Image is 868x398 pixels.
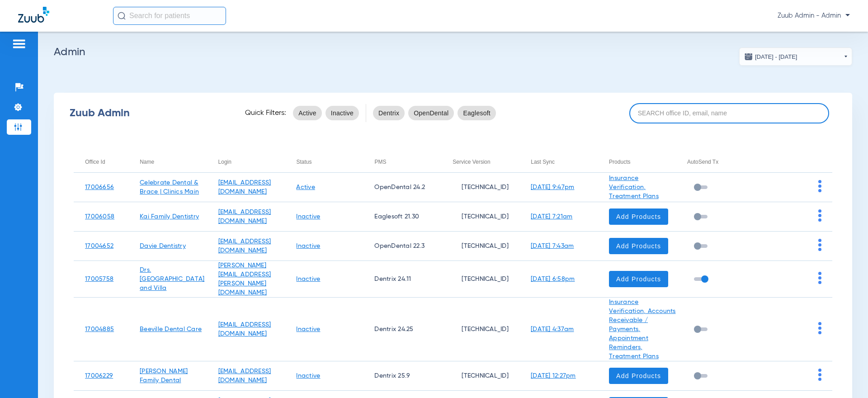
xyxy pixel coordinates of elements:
div: Zuub Admin [70,109,229,118]
img: hamburger-icon [12,38,26,49]
td: OpenDental 22.3 [363,232,441,261]
a: [EMAIL_ADDRESS][DOMAIN_NAME] [218,368,271,384]
a: [DATE] 7:43am [531,243,574,249]
button: Add Products [609,368,668,384]
a: Active [296,184,315,190]
a: [DATE] 4:37am [531,326,574,332]
td: [TECHNICAL_ID] [441,232,519,261]
div: PMS [374,157,441,167]
div: Products [609,157,676,167]
span: Active [298,109,316,118]
a: [EMAIL_ADDRESS][DOMAIN_NAME] [218,238,271,254]
img: Search Icon [118,12,126,20]
span: Eaglesoft [463,109,491,118]
td: OpenDental 24.2 [363,173,441,202]
input: Search for patients [113,7,226,25]
a: Insurance Verification, Accounts Receivable / Payments, Appointment Reminders, Treatment Plans [609,299,676,360]
a: 17006058 [85,213,114,220]
button: Add Products [609,271,668,287]
a: [DATE] 7:21am [531,213,572,220]
td: Eaglesoft 21.30 [363,202,441,232]
div: Status [296,157,311,167]
span: Add Products [616,371,661,380]
span: Add Products [616,275,661,284]
td: [TECHNICAL_ID] [441,202,519,232]
div: Last Sync [531,157,555,167]
a: [PERSON_NAME] Family Dental [140,368,188,384]
div: AutoSend Tx [687,157,754,167]
td: Dentrix 24.11 [363,261,441,298]
span: Zuub Admin - Admin [778,11,850,20]
a: Insurance Verification, Treatment Plans [609,175,659,199]
img: group-dot-blue.svg [818,209,821,222]
div: Name [140,157,154,167]
div: Office Id [85,157,105,167]
img: group-dot-blue.svg [818,322,821,334]
a: Inactive [296,373,320,379]
img: date.svg [744,52,753,61]
span: Add Products [616,242,661,251]
div: Products [609,157,630,167]
span: Quick Filters: [245,109,286,118]
a: 17004885 [85,326,114,332]
span: Inactive [331,109,354,118]
a: Celebrate Dental & Brace | Clinics Main [140,180,199,195]
div: Service Version [453,157,490,167]
span: Add Products [616,212,661,221]
img: group-dot-blue.svg [818,180,821,192]
img: Zuub Logo [18,7,49,23]
a: Inactive [296,243,320,249]
h2: Admin [54,47,852,57]
div: Login [218,157,285,167]
a: Kai Family Dentistry [140,213,199,220]
a: 17006656 [85,184,114,190]
td: [TECHNICAL_ID] [441,173,519,202]
div: Service Version [453,157,519,167]
div: AutoSend Tx [687,157,718,167]
a: Inactive [296,326,320,332]
div: PMS [374,157,386,167]
input: SEARCH office ID, email, name [629,103,829,123]
a: [PERSON_NAME][EMAIL_ADDRESS][PERSON_NAME][DOMAIN_NAME] [218,262,271,296]
a: [DATE] 6:58pm [531,276,575,282]
td: [TECHNICAL_ID] [441,361,519,391]
mat-chip-listbox: status-filters [293,104,359,122]
a: Davie Dentistry [140,243,186,249]
span: Dentrix [378,109,399,118]
td: Dentrix 25.9 [363,361,441,391]
button: Add Products [609,238,668,254]
button: Add Products [609,208,668,225]
a: 17006229 [85,373,113,379]
button: [DATE] - [DATE] [739,47,852,66]
div: Status [296,157,363,167]
div: Login [218,157,231,167]
span: OpenDental [414,109,448,118]
a: 17005758 [85,276,113,282]
a: Beeville Dental Care [140,326,202,332]
a: [DATE] 9:47pm [531,184,574,190]
a: [EMAIL_ADDRESS][DOMAIN_NAME] [218,209,271,224]
div: Last Sync [531,157,598,167]
td: [TECHNICAL_ID] [441,298,519,361]
img: group-dot-blue.svg [818,239,821,251]
img: group-dot-blue.svg [818,369,821,381]
div: Name [140,157,207,167]
a: 17004652 [85,243,113,249]
a: Drs. [GEOGRAPHIC_DATA] and Villa [140,267,204,291]
mat-chip-listbox: pms-filters [373,104,496,122]
td: Dentrix 24.25 [363,298,441,361]
img: group-dot-blue.svg [818,272,821,284]
a: [EMAIL_ADDRESS][DOMAIN_NAME] [218,322,271,337]
a: Inactive [296,276,320,282]
a: Inactive [296,213,320,220]
a: [EMAIL_ADDRESS][DOMAIN_NAME] [218,180,271,195]
div: Office Id [85,157,128,167]
a: [DATE] 12:27pm [531,373,576,379]
td: [TECHNICAL_ID] [441,261,519,298]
